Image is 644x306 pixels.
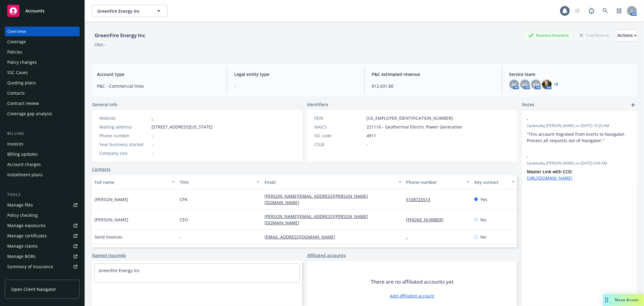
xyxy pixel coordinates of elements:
div: SSC Cases [7,68,28,77]
a: Search [599,5,611,17]
a: Policy changes [5,57,80,67]
a: Manage claims [5,241,80,251]
div: Full name [95,179,168,185]
span: - [152,132,153,139]
button: Title [177,175,262,189]
span: - [234,83,357,89]
div: Phone number [406,179,463,185]
a: Coverage [5,37,80,47]
a: Contacts [5,88,80,98]
a: Manage files [5,200,80,210]
div: FEIN [314,115,364,121]
a: [PERSON_NAME][EMAIL_ADDRESS][PERSON_NAME][DOMAIN_NAME] [264,213,368,226]
div: Actions [617,30,637,41]
div: Account charges [7,160,41,169]
div: Title [180,179,253,185]
a: SSC Cases [5,68,80,77]
div: Manage BORs [7,252,36,261]
a: Overview [5,27,80,36]
a: Affiliated accounts [307,252,346,259]
span: Notes [522,101,534,109]
a: Contacts [92,166,111,172]
div: Website [99,115,149,121]
span: Accounts [25,8,44,13]
span: - [527,116,616,122]
button: Nova Assist [603,294,644,306]
div: SIC code [314,132,364,139]
div: Manage exposures [7,221,46,230]
div: Manage files [7,200,33,210]
div: -Updatedby [PERSON_NAME] on [DATE] 10:20 AM"This account migrated from ecerts to Navigator. Proce... [522,111,637,148]
div: NAICS [314,124,364,130]
div: Company size [99,150,149,156]
span: AC [511,81,517,88]
div: Drag to move [603,294,610,306]
div: Billing updates [7,149,38,159]
div: Mailing address [99,124,149,130]
a: Contract review [5,99,80,108]
a: add [630,101,637,109]
a: Named insureds [92,252,126,259]
span: AW [533,81,539,88]
span: Manage exposures [5,221,80,230]
span: Yes [480,196,487,203]
a: Policies [5,47,80,57]
span: GreenFire Energy Inc [97,8,149,14]
span: No [480,234,486,240]
span: Updated by [PERSON_NAME] on [DATE] 9:09 AM [527,161,632,166]
button: Actions [617,29,637,41]
span: AG [522,81,528,88]
button: Email [262,175,404,189]
span: CEO [180,216,188,223]
span: Nova Assist [615,297,639,302]
div: Summary of insurance [7,262,53,272]
a: [URL][DOMAIN_NAME] [527,175,572,181]
div: Business Insurance [525,31,572,39]
strong: Master Link with CCD: [527,169,572,174]
div: Email [264,179,395,185]
a: Manage BORs [5,252,80,261]
div: Policy changes [7,57,37,67]
a: [PERSON_NAME][EMAIL_ADDRESS][PERSON_NAME][DOMAIN_NAME] [264,193,368,205]
div: Total Rewards [577,31,613,39]
a: Policy checking [5,210,80,220]
span: Service team [509,71,632,77]
span: Account type [97,71,219,77]
div: Year business started [99,141,149,148]
button: Full name [92,175,177,189]
a: - [152,115,153,121]
a: Invoices [5,139,80,149]
span: - [527,153,616,160]
span: [STREET_ADDRESS][US_STATE] [152,124,213,130]
div: DBA: - [95,41,106,48]
span: P&C - Commercial lines [97,83,219,89]
a: Start snowing [572,5,584,17]
span: P&C estimated revenue [372,71,495,77]
span: General info [92,101,117,108]
span: "This account migrated from ecerts to Navigator. Process all requests out of Navigator." [527,131,627,143]
div: Coverage gap analysis [7,109,52,119]
div: -Updatedby [PERSON_NAME] on [DATE] 9:09 AMMaster Link with CCD: [URL][DOMAIN_NAME] [522,148,637,186]
a: - [406,234,413,240]
div: Quoting plans [7,78,36,88]
a: Account charges [5,160,80,169]
span: $12,431.80 [372,83,495,89]
div: GreenFire Energy Inc [92,31,148,39]
a: Add affiliated account [390,293,434,299]
div: Manage certificates [7,231,47,241]
div: Billing [5,131,80,137]
a: Quoting plans [5,78,80,88]
a: Switch app [613,5,625,17]
a: 5108725513 [406,197,435,202]
div: Phone number [99,132,149,139]
div: Contacts [7,88,25,98]
a: Installment plans [5,170,80,180]
a: Report a Bug [585,5,598,17]
div: Key contact [474,179,508,185]
button: Key contact [472,175,517,189]
a: Billing updates [5,149,80,159]
span: Updated by [PERSON_NAME] on [DATE] 10:20 AM [527,123,632,129]
span: No [480,216,486,223]
div: Overview [7,27,26,36]
div: Policy checking [7,210,38,220]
